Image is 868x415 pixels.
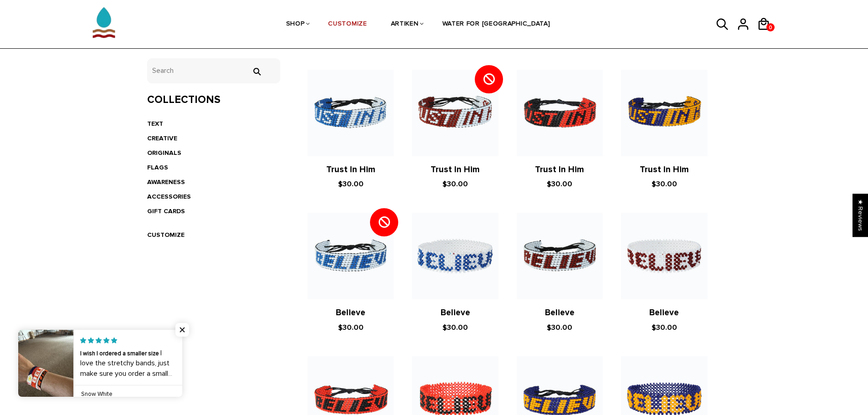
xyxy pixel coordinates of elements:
a: Believe [441,307,470,318]
a: Trust In Him [640,164,689,175]
a: SHOP [286,0,305,49]
a: CREATIVE [147,134,177,142]
a: 0 [766,23,775,31]
h3: Collections [147,93,281,107]
span: $30.00 [338,179,364,189]
input: Search [247,67,266,76]
a: Believe [336,307,365,318]
span: Close popup widget [175,323,189,337]
a: ARTIKEN [391,0,419,49]
a: WATER FOR [GEOGRAPHIC_DATA] [442,0,550,49]
span: $30.00 [442,323,468,332]
a: CUSTOMIZE [328,0,367,49]
a: Trust In Him [535,164,584,175]
span: $30.00 [547,323,572,332]
span: $30.00 [442,179,468,189]
a: Believe [545,307,575,318]
div: Click to open Judge.me floating reviews tab [853,194,868,237]
a: TEXT [147,120,163,128]
span: $30.00 [652,323,677,332]
span: 0 [766,22,775,33]
span: $30.00 [338,323,364,332]
a: ORIGINALS [147,149,181,157]
a: ACCESSORIES [147,193,191,200]
a: Trust In Him [326,164,375,175]
a: Believe [649,307,679,318]
span: $30.00 [652,179,677,189]
a: Trust In Him [431,164,480,175]
a: FLAGS [147,164,168,171]
span: $30.00 [547,179,572,189]
input: Search [147,58,281,83]
a: CUSTOMIZE [147,231,185,239]
a: GIFT CARDS [147,207,185,215]
a: AWARENESS [147,178,185,186]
